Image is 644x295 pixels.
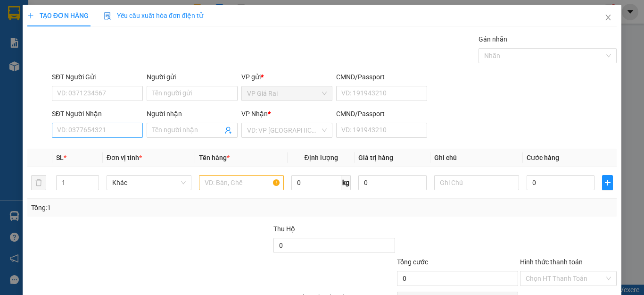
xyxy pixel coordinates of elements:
label: Gán nhãn [479,35,507,43]
div: CMND/Passport [336,72,427,82]
div: VP gửi [241,72,332,82]
span: VP Giá Rai [247,86,327,101]
span: kg [341,175,351,190]
span: TẠO ĐƠN HÀNG [27,12,89,19]
th: Ghi chú [430,149,523,167]
span: plus [27,12,34,19]
span: Yêu cầu xuất hóa đơn điện tử [104,12,203,19]
span: Tổng cước [397,258,428,266]
div: Tổng: 1 [31,202,249,213]
input: Ghi Chú [434,175,519,190]
button: delete [31,175,46,190]
img: icon [104,12,111,20]
span: close [604,14,612,21]
span: VP Nhận [241,110,268,118]
label: Hình thức thanh toán [520,258,583,266]
span: Định lượng [304,154,338,161]
div: Người nhận [147,109,238,119]
span: plus [603,179,612,186]
span: Cước hàng [527,154,559,161]
span: Khác [112,176,186,190]
div: CMND/Passport [336,109,427,119]
input: VD: Bàn, Ghế [199,175,284,190]
div: Người gửi [147,72,238,82]
div: SĐT Người Nhận [52,109,143,119]
input: 0 [358,175,426,190]
span: Đơn vị tính [107,154,142,161]
span: SL [56,154,64,161]
div: SĐT Người Gửi [52,72,143,82]
span: user-add [224,126,232,134]
button: plus [602,175,613,190]
span: Giá trị hàng [358,154,393,161]
button: Close [595,5,621,31]
span: Thu Hộ [273,225,295,233]
span: Tên hàng [199,154,230,161]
